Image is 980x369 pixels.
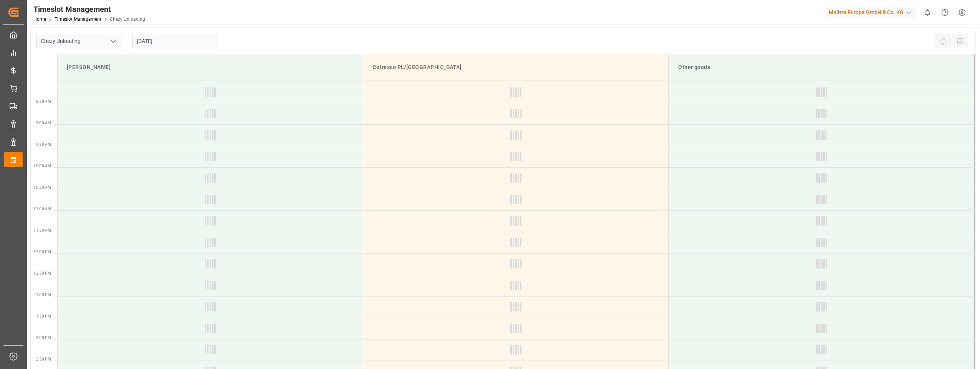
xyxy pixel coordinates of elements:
span: 2:00 PM [36,336,51,340]
a: Home [33,16,46,22]
div: Other goods [675,60,968,74]
div: Melitta Europa GmbH & Co. KG [826,7,916,18]
button: Help Center [936,4,954,21]
span: 2:30 PM [36,357,51,361]
span: 8:30 AM [36,99,51,104]
button: Melitta Europa GmbH & Co. KG [826,5,919,20]
span: 11:00 AM [33,207,51,211]
div: Timeslot Management [33,3,145,15]
button: open menu [107,35,119,47]
button: show 0 new notifications [919,4,936,21]
a: Timeslot Management [55,16,101,22]
input: Type to search/select [36,34,121,48]
span: 11:30 AM [33,228,51,232]
span: 10:30 AM [33,185,51,189]
span: 1:00 PM [36,293,51,297]
div: Cofresco PL/[GEOGRAPHIC_DATA] [369,60,662,74]
span: 1:30 PM [36,314,51,318]
span: 12:30 PM [33,271,51,275]
input: DD-MM-YYYY [132,34,217,48]
span: 9:00 AM [36,121,51,125]
div: [PERSON_NAME] [64,60,357,74]
span: 10:00 AM [33,164,51,168]
span: 12:00 PM [33,250,51,254]
span: 9:30 AM [36,142,51,147]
